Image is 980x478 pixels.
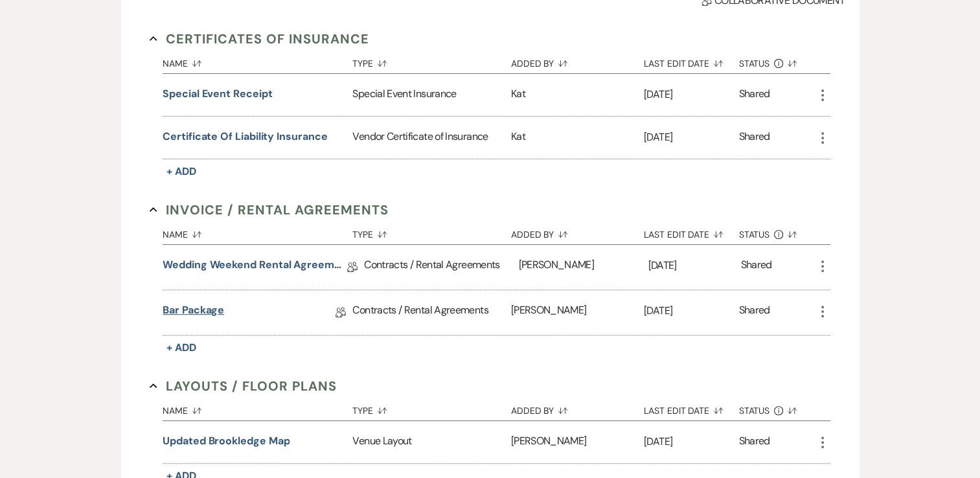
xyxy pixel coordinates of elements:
[352,220,510,244] button: Type
[739,49,815,73] button: Status
[511,290,644,335] div: [PERSON_NAME]
[352,290,510,335] div: Contracts / Rental Agreements
[739,406,770,415] span: Status
[511,74,644,116] div: Kat
[511,396,644,420] button: Added By
[163,220,352,244] button: Name
[352,49,510,73] button: Type
[352,74,510,116] div: Special Event Insurance
[511,117,644,159] div: Kat
[511,421,644,463] div: [PERSON_NAME]
[163,257,347,277] a: Wedding Weekend Rental Agreement
[648,257,741,274] p: [DATE]
[511,220,644,244] button: Added By
[163,302,224,323] a: Bar Package
[739,129,770,146] div: Shared
[739,396,815,420] button: Status
[166,341,196,354] span: + Add
[644,396,739,420] button: Last Edit Date
[150,376,337,396] button: Layouts / Floor Plans
[163,129,327,144] button: Certificate of Liability Insurance
[352,117,510,159] div: Vendor Certificate of Insurance
[644,220,739,244] button: Last Edit Date
[518,245,648,290] div: [PERSON_NAME]
[644,433,739,450] p: [DATE]
[739,220,815,244] button: Status
[163,396,352,420] button: Name
[644,49,739,73] button: Last Edit Date
[163,49,352,73] button: Name
[163,163,200,181] button: + Add
[644,129,739,146] p: [DATE]
[644,86,739,103] p: [DATE]
[740,257,771,277] div: Shared
[352,421,510,463] div: Venue Layout
[511,49,644,73] button: Added By
[163,339,200,357] button: + Add
[163,433,290,449] button: Updated Brookledge Map
[644,302,739,319] p: [DATE]
[739,230,770,239] span: Status
[352,396,510,420] button: Type
[739,86,770,104] div: Shared
[739,302,770,323] div: Shared
[150,29,369,49] button: Certificates of Insurance
[150,200,389,220] button: Invoice / Rental Agreements
[166,165,196,178] span: + Add
[739,59,770,68] span: Status
[163,86,272,102] button: Special Event Receipt
[364,245,518,290] div: Contracts / Rental Agreements
[739,433,770,451] div: Shared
